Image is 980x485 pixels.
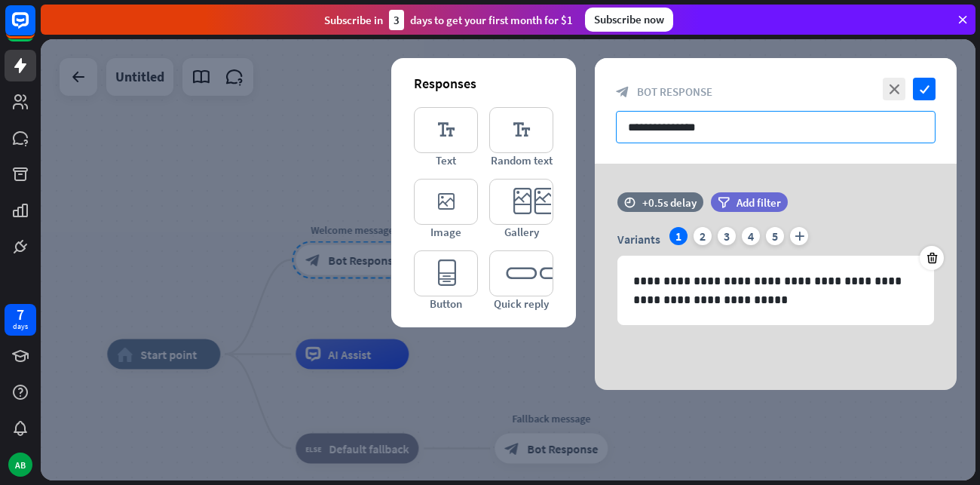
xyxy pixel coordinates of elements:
div: 2 [694,227,712,245]
i: check [913,78,936,100]
div: 3 [389,10,404,30]
div: 5 [766,227,784,245]
i: plus [790,227,808,245]
div: days [13,321,28,332]
div: +0.5s delay [642,195,697,210]
a: 7 days [5,304,36,336]
i: filter [718,197,730,208]
div: Subscribe in days to get your first month for $1 [324,10,573,30]
div: 3 [718,227,736,245]
i: close [883,78,905,100]
button: Open LiveChat chat widget [12,6,57,51]
div: Subscribe now [585,8,673,32]
span: Variants [617,232,660,247]
div: 4 [742,227,760,245]
div: 1 [669,227,688,245]
i: time [624,197,635,207]
div: AB [8,453,32,477]
span: Bot Response [637,84,712,99]
span: Add filter [737,195,781,210]
i: block_bot_response [616,85,629,99]
div: 7 [17,308,24,321]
